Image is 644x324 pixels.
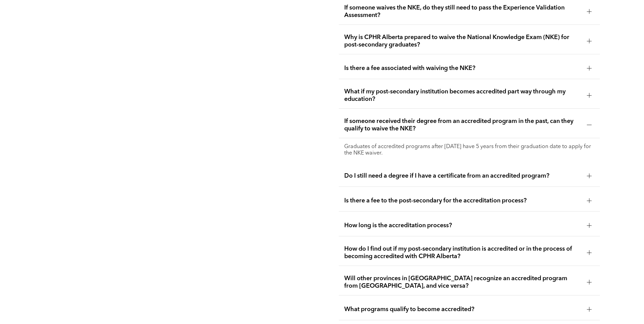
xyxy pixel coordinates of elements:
[344,222,582,229] span: How long is the accreditation process?
[344,172,582,180] span: Do I still need a degree if I have a certificate from an accredited program?
[344,144,594,157] p: Graduates of accredited programs after [DATE] have 5 years from their graduation date to apply fo...
[344,118,582,132] span: If someone received their degree from an accredited program in the past, can they qualify to waiv...
[344,306,582,313] span: What programs qualify to become accredited?
[344,245,582,260] span: How do I find out if my post-secondary institution is accredited or in the process of becoming ac...
[344,65,582,72] span: Is there a fee associated with waiving the NKE?
[344,275,582,290] span: Will other provinces in [GEOGRAPHIC_DATA] recognize an accredited program from [GEOGRAPHIC_DATA],...
[344,88,582,103] span: What if my post-secondary institution becomes accredited part way through my education?
[344,34,582,49] span: Why is CPHR Alberta prepared to waive the National Knowledge Exam (NKE) for post-secondary gradua...
[344,4,582,19] span: If someone waives the NKE, do they still need to pass the Experience Validation Assessment?
[344,197,582,204] span: Is there a fee to the post-secondary for the accreditation process?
